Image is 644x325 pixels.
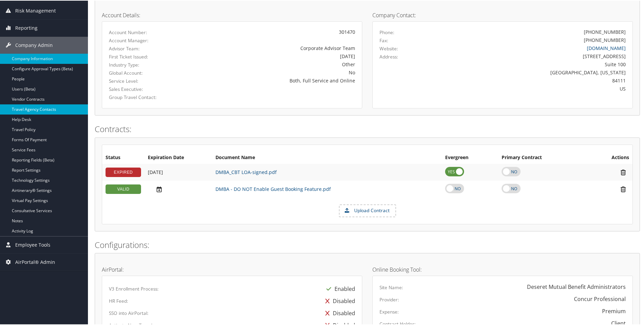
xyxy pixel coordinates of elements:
[109,28,184,35] label: Account Number:
[109,93,184,100] label: Group Travel Contact:
[194,52,355,59] div: [DATE]
[587,151,632,163] th: Actions
[379,308,399,315] label: Expense:
[15,36,53,53] span: Company Admin
[194,44,355,51] div: Corporate Advisor Team
[106,184,141,193] div: VALID
[584,28,626,35] div: [PHONE_NUMBER]
[95,123,640,134] h2: Contracts:
[444,76,626,83] div: 84111
[379,28,394,35] label: Phone:
[148,169,209,175] div: Add/Edit Date
[109,85,184,92] label: Sales Executive:
[379,296,399,302] label: Provider:
[340,204,395,216] label: Upload Contract
[372,12,633,17] h4: Company Contact:
[584,36,626,43] div: [PHONE_NUMBER]
[379,45,398,51] label: Website:
[109,297,128,304] label: HR Feed:
[617,185,629,192] i: Remove Contract
[109,69,184,76] label: Global Account:
[372,266,633,272] h4: Online Booking Tool:
[444,60,626,67] div: Suite 100
[102,266,362,272] h4: AirPortal:
[109,45,184,51] label: Advisor Team:
[194,60,355,67] div: Other
[102,151,144,163] th: Status
[109,77,184,84] label: Service Level:
[15,236,50,253] span: Employee Tools
[379,53,398,59] label: Address:
[109,309,148,316] label: SSO into AirPortal:
[379,283,403,290] label: Site Name:
[15,19,38,36] span: Reporting
[323,282,355,294] div: Enabled
[109,285,159,292] label: V3 Enrollment Process:
[194,76,355,83] div: Both, Full Service and Online
[444,84,626,92] div: US
[574,294,626,302] div: Concur Professional
[498,151,586,163] th: Primary Contract
[106,167,141,176] div: EXPIRED
[212,151,442,163] th: Document Name
[444,52,626,59] div: [STREET_ADDRESS]
[442,151,498,163] th: Evergreen
[194,28,355,35] div: 301470
[322,294,355,306] div: Disabled
[617,168,629,175] i: Remove Contract
[379,36,388,43] label: Fax:
[322,306,355,319] div: Disabled
[102,12,362,17] h4: Account Details:
[148,168,163,175] span: [DATE]
[527,282,626,290] div: Deseret Mutual Benefit Administrators
[15,2,56,19] span: Risk Management
[109,53,184,59] label: First Ticket Issued:
[215,185,331,192] a: DMBA - DO NOT Enable Guest Booking Feature.pdf
[109,61,184,68] label: Industry Type:
[144,151,212,163] th: Expiration Date
[95,239,640,250] h2: Configurations:
[215,168,277,175] a: DMBA_CBT LOA-signed.pdf
[444,68,626,75] div: [GEOGRAPHIC_DATA], [US_STATE]
[148,185,209,192] div: Add/Edit Date
[587,44,626,51] a: [DOMAIN_NAME]
[602,306,626,315] div: Premium
[109,36,184,43] label: Account Manager:
[15,253,55,270] span: AirPortal® Admin
[194,68,355,75] div: No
